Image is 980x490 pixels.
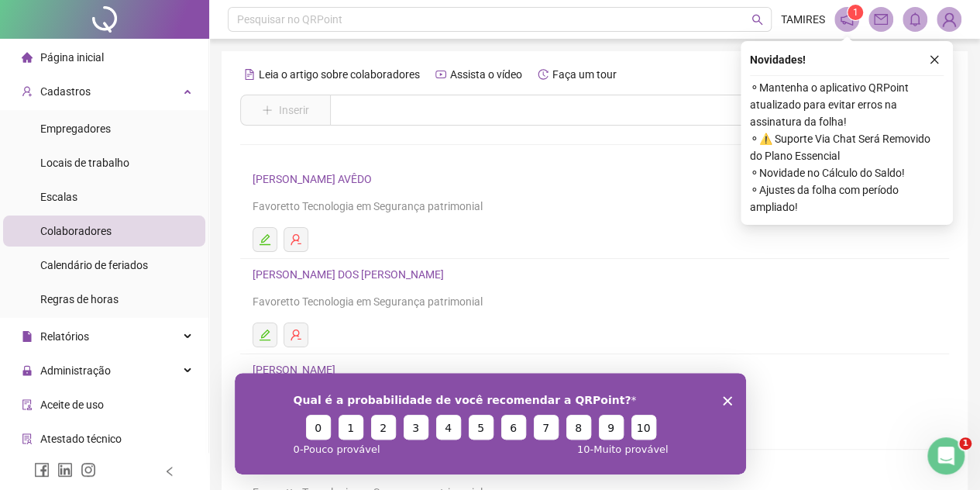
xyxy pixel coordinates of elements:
[249,98,322,122] button: Inserir
[538,69,548,80] span: history
[22,86,33,97] span: user-add
[253,293,937,310] div: Favoretto Tecnologia em Segurança patrimonial
[40,293,119,305] span: Regras de horas
[781,11,825,28] span: TAMIRES
[750,130,944,164] span: ⚬ ⚠️ Suporte Via Chat Será Removido do Plano Essencial
[22,331,33,342] span: file
[40,399,104,411] span: Aceite de uso
[908,12,922,26] span: bell
[552,68,617,81] span: Faça um tour
[750,79,944,130] span: ⚬ Mantenha o aplicativo QRPoint atualizado para evitar erros na assinatura da folha!
[244,69,255,80] span: file-text
[853,7,858,18] span: 1
[253,268,449,281] a: [PERSON_NAME] DOS [PERSON_NAME]
[450,68,522,81] span: Assista o vídeo
[40,259,148,271] span: Calendário de feriados
[253,198,937,215] div: Favoretto Tecnologia em Segurança patrimonial
[959,437,971,450] span: 1
[937,8,961,31] img: 90319
[253,173,377,185] a: [PERSON_NAME] AVÊDO
[750,181,944,216] span: ⚬ Ajustes da folha com período ampliado!
[751,14,763,26] span: search
[81,462,96,478] span: instagram
[253,364,340,376] a: [PERSON_NAME]
[435,69,446,80] span: youtube
[57,462,73,478] span: linkedin
[840,12,854,26] span: notification
[40,122,111,135] span: Empregadores
[40,191,77,203] span: Escalas
[750,164,944,181] span: ⚬ Novidade no Cálculo do Saldo!
[164,466,175,477] span: left
[22,52,33,63] span: home
[34,462,50,478] span: facebook
[848,5,863,20] sup: 1
[40,364,111,377] span: Administração
[22,433,33,444] span: solution
[40,330,89,343] span: Relatórios
[22,365,33,376] span: lock
[22,399,33,410] span: audit
[235,373,746,474] iframe: Pesquisa da QRPoint
[40,225,112,237] span: Colaboradores
[927,437,965,474] iframe: Intercom live chat
[259,68,420,81] span: Leia o artigo sobre colaboradores
[929,54,940,65] span: close
[750,51,806,68] span: Novidades !
[874,12,888,26] span: mail
[40,433,122,445] span: Atestado técnico
[40,157,129,169] span: Locais de trabalho
[40,51,104,64] span: Página inicial
[40,85,91,98] span: Cadastros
